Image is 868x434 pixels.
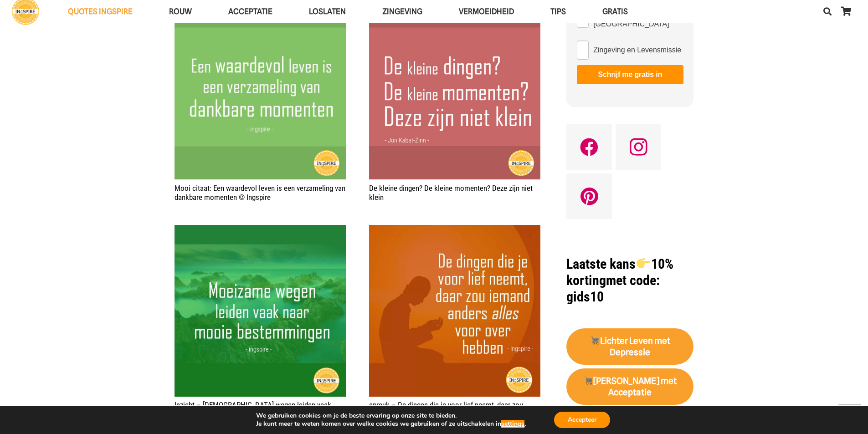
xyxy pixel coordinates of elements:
[602,7,628,16] span: GRATIS
[228,7,272,16] span: Acceptatie
[593,44,681,56] span: Zingeving en Levensmissie
[566,174,612,219] a: Pinterest
[369,225,540,396] img: Spreuk inge: De dingen die je voor lief neemt, daar zou iemand anders alles voor over hebben - in...
[175,225,346,396] img: Mooie spreuk: Moeizame wegen leiden vaak naar mooie bestemmingen - ingspire citaat
[175,8,346,179] a: Mooi citaat: Een waardevol leven is een verzameling van dankbare momenten © Ingspire
[459,7,514,16] span: VERMOEIDHEID
[175,225,346,396] a: Inzicht – Moeizame wegen leiden vaak naar mooie bestemmingen
[68,7,133,16] span: QUOTES INGSPIRE
[175,400,331,419] a: Inzicht – [DEMOGRAPHIC_DATA] wegen leiden vaak naar mooie bestemmingen
[369,225,540,396] a: spreuk – De dingen die je voor lief neemt, daar zou iemand anders alles voor over hebben
[175,8,346,179] img: Een waardevol leven is een verzameling van dankbare momenten - spreuk door Ingspire ©
[577,41,589,60] input: Zingeving en Levensmissie
[369,8,540,179] a: De kleine dingen? De kleine momenten? Deze zijn niet klein
[309,7,346,16] span: Loslaten
[369,8,540,179] img: Quote van Jon Kabat-Zinn: De Kleine Dingen? De Kleine Momenten? Deze Zijn niet Klein
[501,420,524,428] button: settings
[256,420,526,428] p: Je kunt meer te weten komen over welke cookies we gebruiken of ze uitschakelen in .
[566,328,693,365] a: 🛒Lichter Leven met Depressie
[175,184,345,202] a: Mooi citaat: Een waardevol leven is een verzameling van dankbare momenten © Ingspire
[566,368,693,405] a: 🛒[PERSON_NAME] met Acceptatie
[637,256,650,270] img: 👉
[382,7,422,16] span: Zingeving
[256,412,526,420] p: We gebruiken cookies om je de beste ervaring op onze site te bieden.
[590,336,670,357] strong: Lichter Leven met Depressie
[591,336,599,345] img: 🛒
[169,7,192,16] span: ROUW
[369,400,523,419] a: spreuk – De dingen die je voor lief neemt, daar zou iemand anders alles voor over hebben
[616,124,661,170] a: Instagram
[566,256,693,305] h1: met code: gids10
[566,256,673,288] strong: Laatste kans 10% korting
[838,404,861,427] a: Terug naar top
[583,376,677,398] strong: [PERSON_NAME] met Acceptatie
[369,184,533,202] a: De kleine dingen? De kleine momenten? Deze zijn niet klein
[566,124,612,170] a: Facebook
[554,412,610,428] button: Accepteer
[577,65,683,84] button: Schrijf me gratis in
[584,376,593,385] img: 🛒
[550,7,566,16] span: TIPS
